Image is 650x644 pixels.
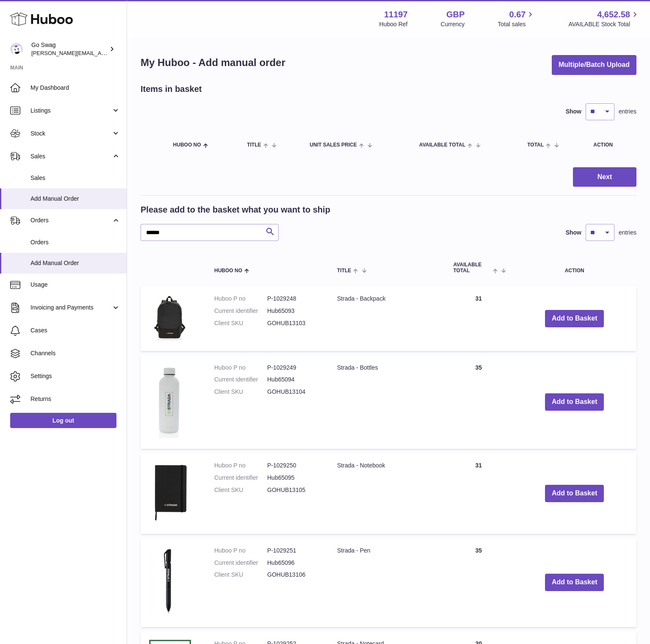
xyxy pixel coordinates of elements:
[267,571,320,579] dd: GOHUB13106
[619,108,636,116] span: entries
[30,216,111,224] span: Orders
[30,259,120,267] span: Add Manual Order
[337,268,351,274] span: Title
[149,462,191,523] img: Strada - Notebook
[30,326,120,334] span: Cases
[141,56,285,69] h1: My Huboo - Add manual order
[149,547,191,616] img: Strada - Pen
[214,307,267,315] dt: Current identifier
[141,83,202,95] h2: Items in basket
[141,204,330,216] h2: Please add to the basket what you want to ship
[30,238,120,246] span: Orders
[267,364,320,372] dd: P-1029249
[30,130,111,138] span: Stock
[214,364,267,372] dt: Huboo P no
[30,195,120,203] span: Add Manual Order
[329,355,445,449] td: Strada - Bottles
[267,474,320,482] dd: Hub65095
[173,142,201,148] span: Huboo no
[597,9,630,20] span: 4,652.58
[267,307,320,315] dd: Hub65093
[214,474,267,482] dt: Current identifier
[214,462,267,470] dt: Huboo P no
[10,43,23,55] img: leigh@goswag.com
[329,453,445,534] td: Strada - Notebook
[214,559,267,567] dt: Current identifier
[566,108,581,116] label: Show
[30,395,120,403] span: Returns
[527,142,544,148] span: Total
[267,559,320,567] dd: Hub65096
[419,142,465,148] span: AVAILABLE Total
[30,304,111,312] span: Invoicing and Payments
[30,174,120,182] span: Sales
[384,9,408,20] strong: 11197
[10,413,116,428] a: Log out
[379,20,408,28] div: Huboo Ref
[552,55,636,75] button: Multiple/Batch Upload
[247,142,261,148] span: Title
[498,20,535,28] span: Total sales
[545,485,604,502] button: Add to Basket
[214,388,267,396] dt: Client SKU
[453,262,491,273] span: AVAILABLE Total
[545,393,604,411] button: Add to Basket
[30,372,120,380] span: Settings
[568,20,640,28] span: AVAILABLE Stock Total
[267,295,320,303] dd: P-1029248
[267,376,320,384] dd: Hub65094
[267,486,320,494] dd: GOHUB13105
[214,571,267,579] dt: Client SKU
[310,142,357,148] span: Unit Sales Price
[498,9,535,28] a: 0.67 Total sales
[214,268,242,274] span: Huboo no
[445,453,512,534] td: 31
[30,152,111,160] span: Sales
[149,364,191,439] img: Strada - Bottles
[509,9,526,20] span: 0.67
[566,229,581,237] label: Show
[31,41,108,57] div: Go Swag
[267,462,320,470] dd: P-1029250
[545,310,604,327] button: Add to Basket
[214,295,267,303] dt: Huboo P no
[31,50,170,56] span: [PERSON_NAME][EMAIL_ADDRESS][DOMAIN_NAME]
[214,547,267,555] dt: Huboo P no
[329,286,445,351] td: Strada - Backpack
[445,286,512,351] td: 31
[445,538,512,627] td: 35
[267,319,320,327] dd: GOHUB13103
[149,295,191,340] img: Strada - Backpack
[545,574,604,591] button: Add to Basket
[441,20,465,28] div: Currency
[30,107,111,115] span: Listings
[573,167,636,187] button: Next
[30,84,120,92] span: My Dashboard
[329,538,445,627] td: Strada - Pen
[446,9,465,20] strong: GBP
[267,388,320,396] dd: GOHUB13104
[214,319,267,327] dt: Client SKU
[30,281,120,289] span: Usage
[267,547,320,555] dd: P-1029251
[30,349,120,357] span: Channels
[568,9,640,28] a: 4,652.58 AVAILABLE Stock Total
[512,254,636,282] th: Action
[214,486,267,494] dt: Client SKU
[619,229,636,237] span: entries
[593,142,628,148] div: Action
[445,355,512,449] td: 35
[214,376,267,384] dt: Current identifier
